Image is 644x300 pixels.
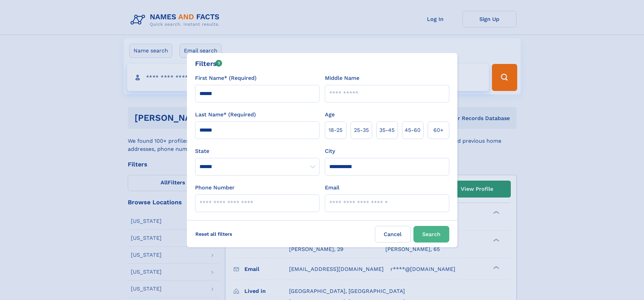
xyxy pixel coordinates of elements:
[379,126,395,134] span: 35‑45
[195,184,235,192] label: Phone Number
[325,74,359,82] label: Middle Name
[325,111,335,119] label: Age
[375,226,411,243] label: Cancel
[195,147,319,155] label: State
[195,111,256,119] label: Last Name* (Required)
[325,184,339,192] label: Email
[433,126,444,134] span: 60+
[354,126,369,134] span: 25‑35
[329,126,342,134] span: 18‑25
[191,226,237,242] label: Reset all filters
[325,147,335,155] label: City
[195,74,257,82] label: First Name* (Required)
[413,226,449,243] button: Search
[195,59,222,69] div: Filters
[405,126,421,134] span: 45‑60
